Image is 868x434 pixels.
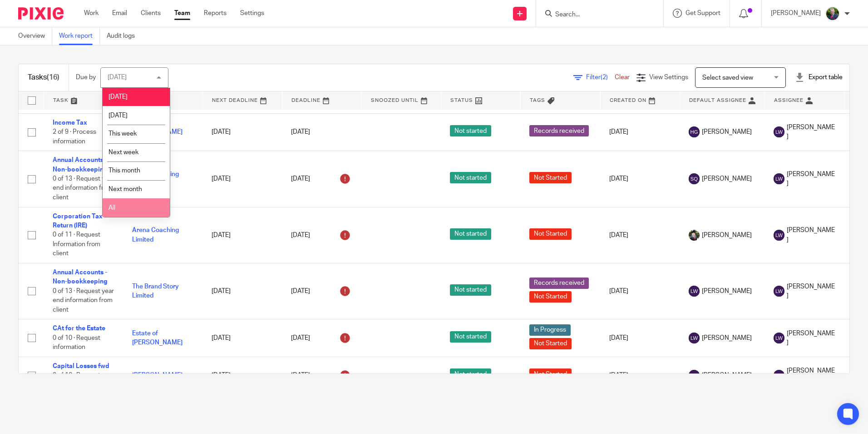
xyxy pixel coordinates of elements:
span: Not Started [529,338,572,349]
img: svg%3E [689,370,700,381]
span: Not started [450,331,491,343]
span: Not Started [529,368,572,380]
input: Search [554,11,636,19]
span: [PERSON_NAME] [702,333,752,343]
span: 0 of 10 · Request information [53,372,100,388]
p: Due by [76,73,96,82]
a: Work [84,9,99,18]
img: svg%3E [689,173,700,184]
span: Records received [529,125,589,136]
span: In Progress [529,324,571,336]
a: Estate of [PERSON_NAME] [132,330,182,346]
a: Clients [141,9,161,18]
td: [DATE] [202,357,282,394]
a: Corporation Tax Return (IRE) [53,213,103,229]
span: This month [108,167,140,174]
span: 0 of 10 · Request information [53,335,100,351]
span: Not started [450,172,491,183]
a: CAt for the Estate [53,325,105,332]
div: [DATE] [291,127,352,136]
a: Team [174,9,190,18]
span: This week [108,131,137,137]
span: [PERSON_NAME] [787,123,835,141]
span: Select saved view [702,75,753,81]
span: [PERSON_NAME] [787,226,835,244]
a: [PERSON_NAME] [132,372,182,378]
span: Tags [530,98,545,103]
a: Reports [204,9,227,18]
td: [DATE] [600,151,680,207]
img: svg%3E [774,286,784,297]
img: Pixie [18,7,64,20]
span: [DATE] [108,112,128,119]
span: All [108,205,115,211]
a: Audit logs [107,27,142,45]
td: [DATE] [600,319,680,357]
span: Not started [450,228,491,240]
div: [DATE] [108,74,127,81]
img: svg%3E [689,286,700,297]
span: Not Started [529,228,572,240]
span: [PERSON_NAME] [787,329,835,348]
a: Arena Coaching Limited [132,227,179,242]
span: [PERSON_NAME] [702,231,752,240]
a: The Brand Story Limited [132,283,179,299]
img: svg%3E [774,230,784,241]
span: Not started [450,368,491,380]
span: Next week [108,149,138,156]
span: [PERSON_NAME] [702,371,752,380]
a: Income Tax [53,120,87,126]
div: [DATE] [291,172,352,186]
span: Not started [450,284,491,296]
td: [DATE] [202,319,282,357]
img: svg%3E [774,370,784,381]
p: [PERSON_NAME] [771,9,821,18]
div: [DATE] [291,284,352,298]
span: [PERSON_NAME] [702,127,752,136]
td: [DATE] [202,151,282,207]
a: Capital Losses fwd [53,363,109,369]
td: [DATE] [202,263,282,319]
span: [PERSON_NAME] [787,170,835,188]
a: Work report [59,27,100,45]
td: [DATE] [600,113,680,151]
h1: Tasks [28,73,59,82]
span: 0 of 13 · Request year end information from client [53,288,114,313]
a: Clear [615,74,630,81]
span: 0 of 11 · Request Information from client [53,232,100,257]
span: Not Started [529,172,572,183]
div: [DATE] [291,331,352,345]
span: [PERSON_NAME] [702,174,752,183]
span: [PERSON_NAME] [787,366,835,385]
span: Records received [529,278,589,289]
img: svg%3E [689,333,700,343]
span: Filter [586,74,615,81]
span: [DATE] [108,94,128,100]
img: svg%3E [774,126,784,137]
img: svg%3E [774,173,784,184]
div: [DATE] [291,228,352,242]
span: (16) [47,74,59,81]
img: svg%3E [774,333,784,343]
a: Email [112,9,127,18]
td: [DATE] [600,263,680,319]
span: Not Started [529,291,572,303]
a: Annual Accounts - Non-bookkeeping [53,157,108,172]
div: Export table [795,73,843,82]
a: Overview [18,27,52,45]
img: svg%3E [689,126,700,137]
td: [DATE] [202,113,282,151]
span: [PERSON_NAME] [702,287,752,296]
span: 2 of 9 · Process information [53,129,96,145]
div: [DATE] [291,368,352,383]
td: [DATE] [202,207,282,263]
span: (2) [601,74,608,81]
span: Next month [108,186,142,192]
span: [PERSON_NAME] [787,282,835,301]
a: Annual Accounts - Non-bookkeeping [53,269,108,285]
img: download.png [825,6,840,21]
span: 0 of 13 · Request year end information from client [53,176,114,201]
td: [DATE] [600,357,680,394]
td: [DATE] [600,207,680,263]
span: View Settings [649,74,688,81]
